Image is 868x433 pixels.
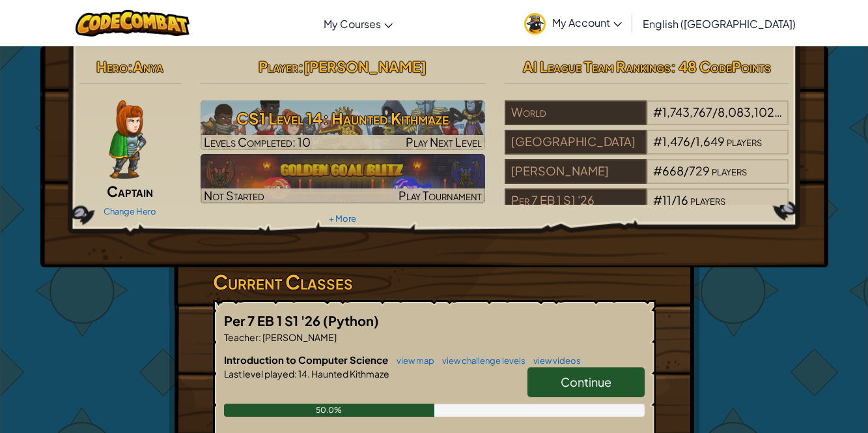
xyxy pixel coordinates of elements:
[671,57,771,76] span: : 48 CodePoints
[399,188,482,203] span: Play Tournament
[561,374,611,389] span: Continue
[524,13,546,35] img: avatar
[505,159,647,184] div: [PERSON_NAME]
[552,16,622,29] span: My Account
[436,355,525,366] a: view challenge levels
[505,100,647,125] div: World
[213,267,656,297] h3: Current Classes
[636,6,802,41] a: English ([GEOGRAPHIC_DATA])
[505,130,647,155] div: [GEOGRAPHIC_DATA]
[324,17,381,31] span: My Courses
[505,142,789,157] a: [GEOGRAPHIC_DATA]#1,476/1,649players
[201,104,485,133] h3: CS1 Level 14: Haunted Kithmaze
[107,182,153,200] span: Captain
[310,368,389,380] span: Haunted Kithmaze
[96,57,128,76] span: Hero
[712,104,718,119] span: /
[297,368,310,380] span: 14.
[224,312,323,329] span: Per 7 EB 1 S1 '26
[690,134,695,149] span: /
[712,163,747,178] span: players
[109,100,146,179] img: captain-pose.png
[329,213,356,224] a: + More
[76,10,189,37] img: CodeCombat logo
[204,134,311,149] span: Levels Completed: 10
[690,192,725,207] span: players
[390,355,434,366] a: view map
[518,3,628,44] a: My Account
[727,134,762,149] span: players
[643,17,796,31] span: English ([GEOGRAPHIC_DATA])
[689,163,710,178] span: 729
[201,100,485,150] a: Play Next Level
[224,368,294,380] span: Last level played
[653,163,662,178] span: #
[224,331,259,343] span: Teacher
[662,134,690,149] span: 1,476
[684,163,689,178] span: /
[128,57,133,76] span: :
[323,312,379,329] span: (Python)
[718,104,782,119] span: 8,083,102
[224,404,434,417] div: 50.0%
[104,206,156,216] a: Change Hero
[204,188,264,203] span: Not Started
[505,188,647,213] div: Per 7 EB 1 S1 '26
[662,163,684,178] span: 668
[505,113,789,128] a: World#1,743,767/8,083,102players
[261,331,337,343] span: [PERSON_NAME]
[303,57,427,76] span: [PERSON_NAME]
[259,57,298,76] span: Player
[653,192,662,207] span: #
[505,201,789,216] a: Per 7 EB 1 S1 '26#11/16players
[259,331,261,343] span: :
[133,57,163,76] span: Anya
[505,172,789,187] a: [PERSON_NAME]#668/729players
[527,355,581,366] a: view videos
[677,192,688,207] span: 16
[201,100,485,150] img: CS1 Level 14: Haunted Kithmaze
[671,192,677,207] span: /
[662,192,671,207] span: 11
[224,353,390,366] span: Introduction to Computer Science
[653,104,662,119] span: #
[298,57,303,76] span: :
[201,154,485,203] img: Golden Goal
[653,134,662,149] span: #
[201,154,485,203] a: Not StartedPlay Tournament
[695,134,725,149] span: 1,649
[317,6,399,41] a: My Courses
[662,104,712,119] span: 1,743,767
[406,134,482,149] span: Play Next Level
[523,57,671,76] span: AI League Team Rankings
[294,368,297,380] span: :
